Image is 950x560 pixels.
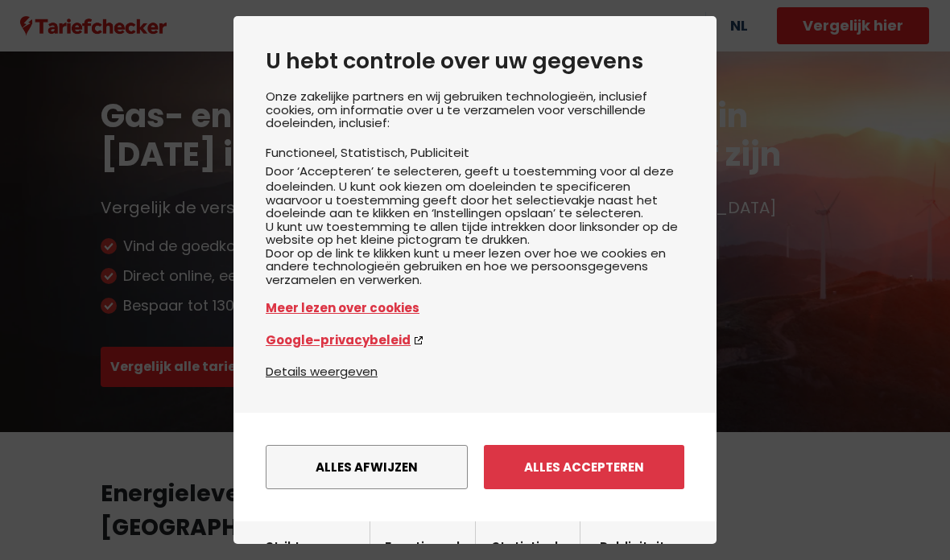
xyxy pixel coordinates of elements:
[266,299,684,317] a: Meer lezen over cookies
[484,445,684,489] button: Alles accepteren
[233,413,717,521] div: menu
[266,144,341,161] li: Functioneel
[411,144,469,161] li: Publiciteit
[266,445,468,489] button: Alles afwijzen
[266,90,684,362] div: Onze zakelijke partners en wij gebruiken technologieën, inclusief cookies, om informatie over u t...
[266,362,378,381] button: Details weergeven
[266,331,684,349] a: Google-privacybeleid
[266,48,684,74] h2: U hebt controle over uw gegevens
[341,144,411,161] li: Statistisch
